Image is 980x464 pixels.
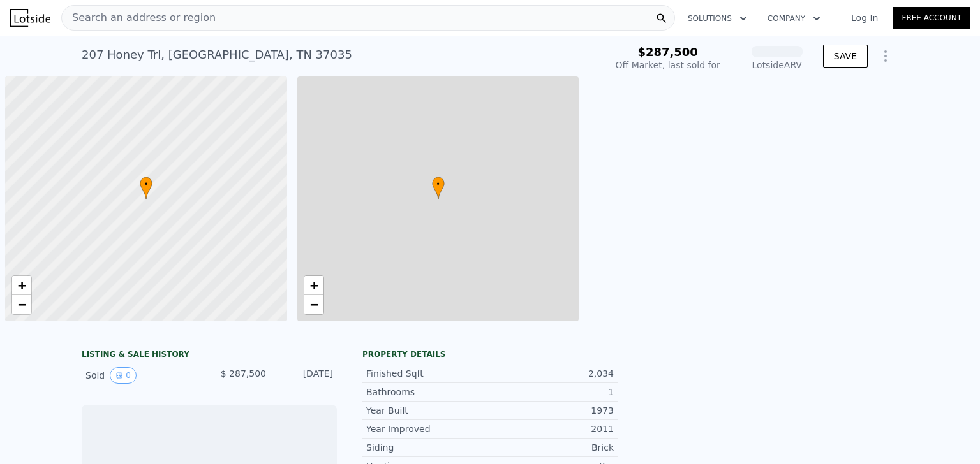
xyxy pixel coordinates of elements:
[490,386,614,398] div: 1
[823,45,868,68] button: SAVE
[432,177,445,199] div: •
[276,367,333,384] div: [DATE]
[85,367,199,384] div: Sold
[432,178,445,190] span: •
[309,296,318,312] span: −
[10,9,50,27] img: Lotside
[616,59,720,71] div: Off Market, last sold for
[366,404,490,417] div: Year Built
[140,178,152,190] span: •
[82,46,352,64] div: 207 Honey Trl , [GEOGRAPHIC_DATA] , TN 37035
[221,368,266,379] span: $ 287,500
[18,296,26,312] span: −
[12,295,31,314] a: Zoom out
[637,45,698,59] span: $287,500
[62,10,216,25] span: Search an address or region
[362,349,618,359] div: Property details
[490,441,614,454] div: Brick
[873,43,898,69] button: Show Options
[490,367,614,380] div: 2,034
[110,367,137,384] button: View historical data
[12,276,31,295] a: Zoom in
[366,386,490,398] div: Bathrooms
[140,177,152,199] div: •
[893,7,970,29] a: Free Account
[752,59,803,71] div: Lotside ARV
[490,404,614,417] div: 1973
[366,441,490,454] div: Siding
[304,295,323,314] a: Zoom out
[309,277,318,293] span: +
[366,423,490,435] div: Year Improved
[836,11,893,24] a: Log In
[490,423,614,435] div: 2011
[366,367,490,380] div: Finished Sqft
[18,277,26,293] span: +
[678,7,757,30] button: Solutions
[304,276,323,295] a: Zoom in
[82,349,337,362] div: LISTING & SALE HISTORY
[757,7,831,30] button: Company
